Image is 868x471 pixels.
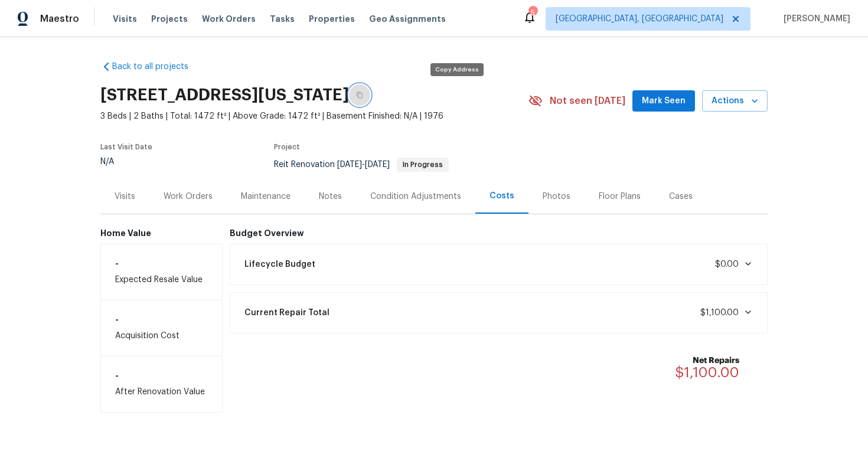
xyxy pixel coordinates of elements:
[244,307,329,319] span: Current Repair Total
[164,191,213,202] div: Work Orders
[113,13,137,25] span: Visits
[369,13,446,25] span: Geo Assignments
[715,260,739,269] span: $0.00
[490,190,514,202] div: Costs
[274,161,449,169] span: Reit Renovation
[230,228,768,238] h6: Budget Overview
[675,365,739,380] span: $1,100.00
[274,143,300,151] span: Project
[700,309,739,317] span: $1,100.00
[100,356,223,413] div: After Renovation Value
[712,94,758,109] span: Actions
[779,13,850,25] span: [PERSON_NAME]
[319,191,342,202] div: Notes
[244,259,315,270] span: Lifecycle Budget
[115,371,208,380] h6: -
[599,191,641,202] div: Floor Plans
[528,7,537,19] div: 5
[241,191,291,202] div: Maintenance
[675,355,739,367] b: Net Repairs
[100,89,349,101] h2: [STREET_ADDRESS][US_STATE]
[115,315,208,324] h6: -
[270,15,295,23] span: Tasks
[115,259,208,268] h6: -
[398,161,448,168] span: In Progress
[642,94,686,109] span: Mark Seen
[550,95,625,107] span: Not seen [DATE]
[370,191,461,202] div: Condition Adjustments
[365,161,390,169] span: [DATE]
[151,13,188,25] span: Projects
[100,244,223,300] div: Expected Resale Value
[100,110,528,122] span: 3 Beds | 2 Baths | Total: 1472 ft² | Above Grade: 1472 ft² | Basement Finished: N/A | 1976
[309,13,355,25] span: Properties
[337,161,390,169] span: -
[632,90,695,112] button: Mark Seen
[100,61,214,73] a: Back to all projects
[40,13,79,25] span: Maestro
[115,191,135,202] div: Visits
[702,90,768,112] button: Actions
[543,191,570,202] div: Photos
[556,13,723,25] span: [GEOGRAPHIC_DATA], [GEOGRAPHIC_DATA]
[100,143,152,151] span: Last Visit Date
[100,228,223,238] h6: Home Value
[337,161,362,169] span: [DATE]
[100,300,223,356] div: Acquisition Cost
[100,158,152,166] div: N/A
[669,191,693,202] div: Cases
[202,13,256,25] span: Work Orders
